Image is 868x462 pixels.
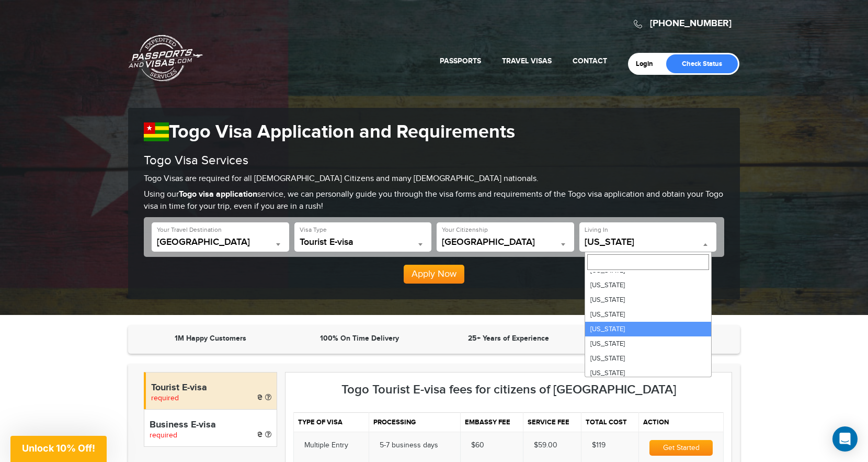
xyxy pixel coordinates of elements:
span: $60 [471,441,484,449]
h1: Togo Visa Application and Requirements [144,121,724,143]
input: Search [587,254,709,270]
a: Passports & [DOMAIN_NAME] [129,35,203,82]
div: Unlock 10% Off! [10,436,107,462]
span: Multiple Entry [304,441,348,449]
h3: Togo Tourist E-visa fees for citizens of [GEOGRAPHIC_DATA] [293,383,724,397]
h3: Togo Visa Services [144,154,724,167]
li: [US_STATE] [585,307,711,322]
span: 5-7 business days [380,441,438,449]
div: Open Intercom Messenger [832,426,858,452]
a: Login [636,60,660,68]
p: Togo Visas are required for all [DEMOGRAPHIC_DATA] Citizens and many [DEMOGRAPHIC_DATA] nationals. [144,173,724,185]
label: Your Citizenship [442,226,488,234]
h4: Tourist E-visa [151,383,271,393]
a: Get Started [649,444,713,452]
th: Action [639,413,724,432]
span: Togo [157,237,284,247]
label: Living In [585,226,608,234]
th: Type of visa [294,413,369,432]
th: Embassy fee [461,413,523,432]
span: California [585,237,712,247]
th: Service fee [523,413,581,432]
a: Travel Visas [502,57,552,65]
label: Visa Type [300,226,327,234]
li: [US_STATE] [585,366,711,380]
p: Using our service, we can personally guide you through the visa forms and requirements of the Tog... [144,189,724,213]
strong: 100% On Time Delivery [320,334,399,343]
strong: Togo visa application [179,189,257,199]
th: Processing [369,413,461,432]
li: [US_STATE] [585,336,711,351]
button: Apply Now [404,265,464,284]
a: [PHONE_NUMBER] [650,18,732,29]
span: Unlock 10% Off! [22,443,95,454]
span: California [585,237,712,252]
li: [US_STATE] [585,351,711,366]
span: required [151,394,179,402]
span: Tourist E-visa [300,237,427,247]
span: Tourist E-visa [300,237,427,252]
a: Check Status [666,54,738,73]
a: Passports [440,57,481,65]
li: [US_STATE] [585,292,711,307]
li: [US_STATE] [585,278,711,292]
span: required [150,431,177,440]
h4: Business E-visa [150,420,271,431]
span: $119 [592,441,606,449]
label: Your Travel Destination [157,226,222,234]
li: [US_STATE] [585,322,711,336]
span: United States [442,237,569,247]
th: Total cost [581,413,638,432]
span: United States [442,237,569,252]
span: Togo [157,237,284,252]
button: Get Started [649,440,713,456]
strong: 25+ Years of Experience [468,334,549,343]
a: Contact [573,57,607,65]
strong: 1M Happy Customers [175,334,246,343]
span: $59.00 [534,441,557,449]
